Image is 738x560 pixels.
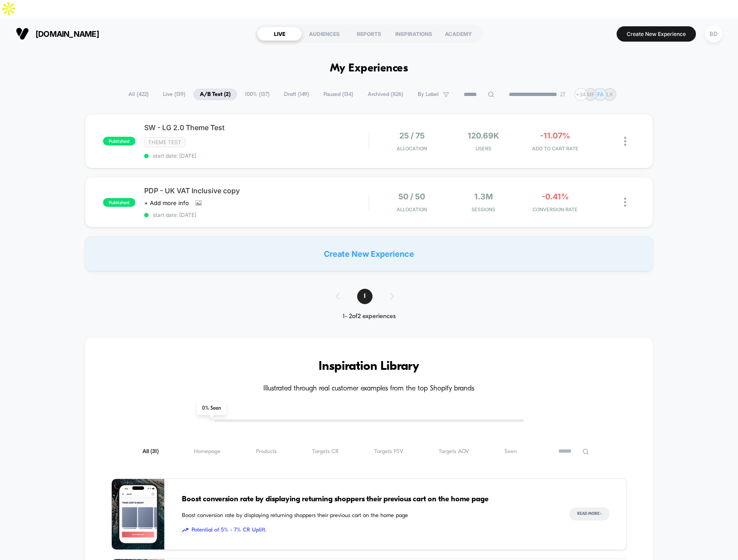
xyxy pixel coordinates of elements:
div: 1 - 2 of 2 experiences [327,313,412,320]
div: AUDIENCES [302,27,347,41]
span: All [142,448,159,455]
img: Boost conversion rate by displaying returning shoppers their previous cart on the home page [112,479,164,549]
span: published [103,137,135,145]
h3: Inspiration Library [111,360,627,374]
span: Potential of 5% - 7% CR Uplift. [182,526,552,535]
p: FA [597,91,603,98]
span: PDP - UK VAT Inclusive copy [144,186,369,195]
span: 1.3M [474,192,493,201]
span: Users [450,145,517,152]
span: CONVERSION RATE [522,206,589,213]
span: Boost conversion rate by displaying returning shoppers their previous cart on the home page [182,511,552,520]
div: ACADEMY [436,27,481,41]
span: By Label [418,91,439,98]
span: All ( 422 ) [122,89,155,100]
span: Archived ( 826 ) [361,89,410,100]
h4: Illustrated through real customer examples from the top Shopify brands [111,385,627,393]
div: + 34 [575,88,587,101]
span: Sessions [450,206,517,213]
span: -0.41% [542,192,569,201]
span: Homepage [194,448,220,455]
button: BD [703,25,725,43]
span: start date: [DATE] [144,152,369,159]
button: Create New Experience [617,26,696,42]
span: 100% ( 137 ) [238,89,276,100]
span: Boost conversion rate by displaying returning shoppers their previous cart on the home page [182,494,552,505]
div: LIVE [257,27,302,41]
span: 1 [357,289,373,304]
span: -11.07% [540,131,570,140]
span: ADD TO CART RATE [522,145,589,152]
h1: My Experiences [330,62,408,75]
span: Allocation [397,145,427,152]
span: Allocation [397,206,427,213]
span: Targets PSV [374,448,403,455]
span: 50 / 50 [398,192,425,201]
span: Draft ( 149 ) [277,89,316,100]
span: Seen [504,448,517,455]
button: Read More> [569,507,610,521]
span: Paused ( 134 ) [317,89,360,100]
button: [DOMAIN_NAME] [13,27,102,41]
div: INSPIRATIONS [391,27,436,41]
span: Targets AOV [439,448,469,455]
p: LK [607,91,613,98]
span: A/B Test ( 2 ) [193,89,237,100]
p: MF [587,91,595,98]
div: REPORTS [347,27,391,41]
img: Visually logo [16,27,29,40]
span: 120.69k [468,131,499,140]
span: start date: [DATE] [144,212,369,218]
span: Targets CR [312,448,339,455]
span: 0 % Seen [197,402,226,415]
img: close [624,137,626,146]
span: Live ( 139 ) [156,89,192,100]
span: 25 / 75 [399,131,425,140]
span: [DOMAIN_NAME] [35,29,99,39]
span: Theme Test [144,137,185,147]
span: SW - LG 2.0 Theme Test [144,123,369,132]
span: published [103,198,135,207]
div: BD [705,25,722,43]
span: + Add more info [144,199,189,206]
span: ( 31 ) [150,449,159,454]
img: end [560,92,565,97]
span: Products [256,448,277,455]
img: close [624,198,626,207]
div: Create New Experience [85,236,653,271]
